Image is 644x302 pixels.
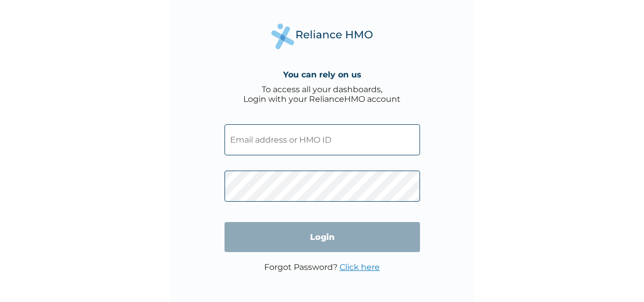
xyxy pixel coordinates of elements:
div: To access all your dashboards, Login with your RelianceHMO account [243,85,401,104]
p: Forgot Password? [264,262,380,272]
input: Login [225,222,420,252]
h4: You can rely on us [283,70,361,79]
img: Reliance Health's Logo [271,23,373,49]
a: Click here [340,262,380,272]
input: Email address or HMO ID [225,124,420,155]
